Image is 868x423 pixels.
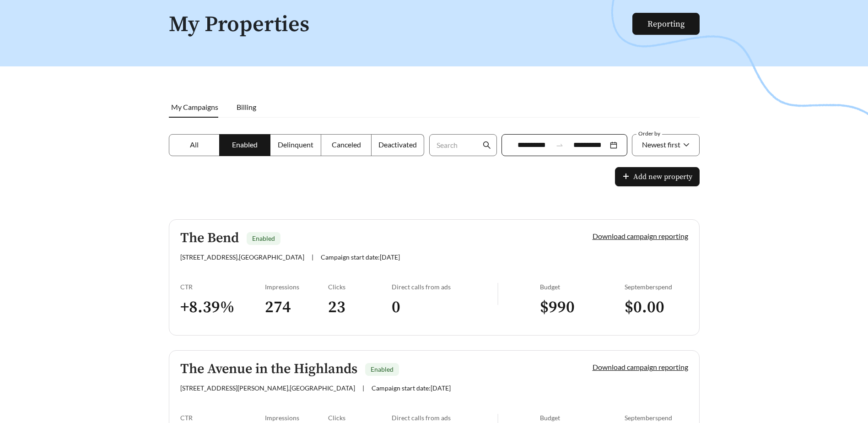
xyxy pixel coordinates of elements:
[392,414,497,422] div: Direct calls from ads
[180,362,357,377] h5: The Avenue in the Highlands
[540,297,625,318] h3: $ 990
[392,297,497,318] h3: 0
[642,140,680,149] span: Newest first
[265,414,329,422] div: Impressions
[328,283,392,291] div: Clicks
[371,365,394,373] span: Enabled
[180,384,355,392] span: [STREET_ADDRESS][PERSON_NAME] , [GEOGRAPHIC_DATA]
[622,173,630,181] span: plus
[265,297,329,318] h3: 274
[169,13,633,37] h1: My Properties
[632,13,700,35] button: Reporting
[593,363,688,371] a: Download campaign reporting
[278,140,313,149] span: Delinquent
[180,297,265,318] h3: + 8.39 %
[615,167,700,186] button: plusAdd new property
[171,103,218,111] span: My Campaigns
[180,231,239,246] h5: The Bend
[555,141,564,149] span: swap-right
[647,19,685,29] a: Reporting
[169,219,700,336] a: The BendEnabled[STREET_ADDRESS],[GEOGRAPHIC_DATA]|Campaign start date:[DATE]Download campaign rep...
[252,234,275,242] span: Enabled
[180,283,265,291] div: CTR
[625,297,688,318] h3: $ 0.00
[332,140,361,149] span: Canceled
[362,384,364,392] span: |
[540,283,625,291] div: Budget
[328,297,392,318] h3: 23
[312,253,313,261] span: |
[190,140,199,149] span: All
[372,384,451,392] span: Campaign start date: [DATE]
[392,283,497,291] div: Direct calls from ads
[180,414,265,422] div: CTR
[625,283,688,291] div: September spend
[180,253,304,261] span: [STREET_ADDRESS] , [GEOGRAPHIC_DATA]
[497,283,498,305] img: line
[265,283,329,291] div: Impressions
[625,414,688,422] div: September spend
[328,414,392,422] div: Clicks
[232,140,258,149] span: Enabled
[633,171,692,182] span: Add new property
[237,103,256,111] span: Billing
[593,232,688,240] a: Download campaign reporting
[483,141,491,149] span: search
[321,253,400,261] span: Campaign start date: [DATE]
[378,140,417,149] span: Deactivated
[540,414,625,422] div: Budget
[555,141,564,149] span: to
